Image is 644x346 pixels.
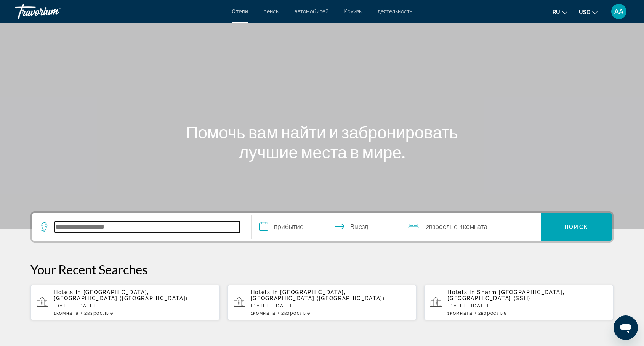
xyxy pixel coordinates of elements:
[251,303,411,309] p: [DATE] - [DATE]
[478,311,507,316] span: 2
[252,213,400,241] button: Select check in and out date
[251,289,278,295] span: Hotels in
[450,311,473,316] span: Комната
[481,311,507,316] span: Взрослые
[15,2,91,21] a: Travorium
[463,223,487,230] span: Комната
[253,311,276,316] span: Комната
[30,262,614,277] p: Your Recent Searches
[447,311,473,316] span: 1
[447,289,475,295] span: Hotels in
[553,9,560,15] span: ru
[54,289,81,295] span: Hotels in
[281,311,310,316] span: 2
[54,311,79,316] span: 1
[232,8,248,14] a: Отели
[579,9,590,15] span: USD
[284,311,310,316] span: Взрослые
[295,8,328,14] a: автомобилей
[614,8,623,15] span: AA
[553,6,567,18] button: Change language
[424,285,614,320] button: Hotels in Sharm [GEOGRAPHIC_DATA], [GEOGRAPHIC_DATA] (SSH)[DATE] - [DATE]1Комната2Взрослые
[179,122,465,162] h1: Помочь вам найти и забронировать лучшие места в мире.
[32,213,612,241] div: Search widget
[400,213,541,241] button: Travelers: 2 adults, 0 children
[579,6,598,18] button: Change currency
[56,311,79,316] span: Комната
[447,303,607,309] p: [DATE] - [DATE]
[84,311,113,316] span: 2
[426,222,457,232] span: 2
[54,303,214,309] p: [DATE] - [DATE]
[609,3,629,19] button: User Menu
[251,311,276,316] span: 1
[251,289,385,301] span: [GEOGRAPHIC_DATA], [GEOGRAPHIC_DATA] ([GEOGRAPHIC_DATA])
[564,224,588,230] span: Поиск
[55,221,240,233] input: Search hotel destination
[344,8,362,14] a: Круизы
[54,289,188,301] span: [GEOGRAPHIC_DATA], [GEOGRAPHIC_DATA] ([GEOGRAPHIC_DATA])
[263,8,279,14] a: рейсы
[447,289,564,301] span: Sharm [GEOGRAPHIC_DATA], [GEOGRAPHIC_DATA] (SSH)
[457,222,487,232] span: , 1
[541,213,612,241] button: Search
[87,311,113,316] span: Взрослые
[378,8,412,14] a: деятельность
[614,315,638,340] iframe: Кнопка запуска окна обмена сообщениями
[429,223,457,230] span: Взрослые
[227,285,417,320] button: Hotels in [GEOGRAPHIC_DATA], [GEOGRAPHIC_DATA] ([GEOGRAPHIC_DATA])[DATE] - [DATE]1Комната2Взрослые
[30,285,220,320] button: Hotels in [GEOGRAPHIC_DATA], [GEOGRAPHIC_DATA] ([GEOGRAPHIC_DATA])[DATE] - [DATE]1Комната2Взрослые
